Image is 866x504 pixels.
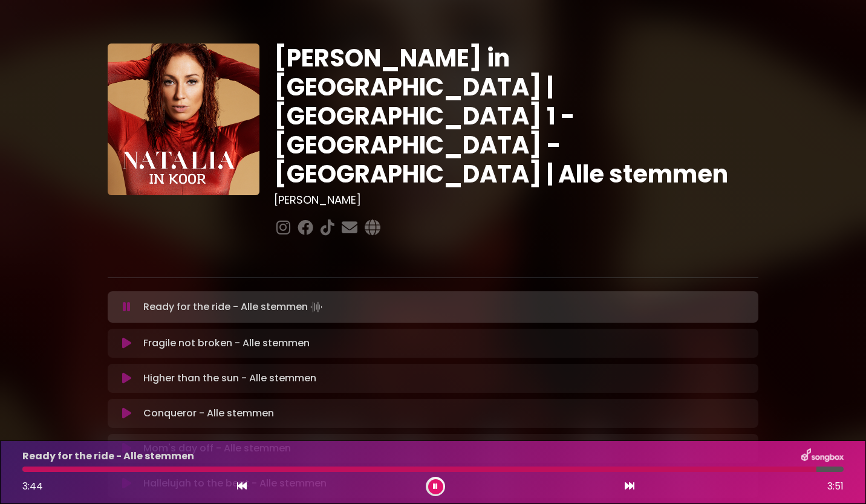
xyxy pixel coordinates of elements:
h1: [PERSON_NAME] in [GEOGRAPHIC_DATA] | [GEOGRAPHIC_DATA] 1 - [GEOGRAPHIC_DATA] - [GEOGRAPHIC_DATA] ... [274,44,758,189]
p: Conqueror - Alle stemmen [143,406,274,421]
p: Higher than the sun - Alle stemmen [143,371,316,386]
h3: [PERSON_NAME] [274,193,758,207]
img: YTVS25JmS9CLUqXqkEhs [108,44,259,195]
span: 3:51 [827,479,844,494]
span: 3:44 [22,479,43,493]
p: Ready for the ride - Alle stemmen [22,449,194,464]
p: Ready for the ride - Alle stemmen [143,299,325,315]
img: songbox-logo-white.png [801,448,844,464]
img: waveform4.gif [308,299,325,315]
p: Fragile not broken - Alle stemmen [143,336,310,351]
